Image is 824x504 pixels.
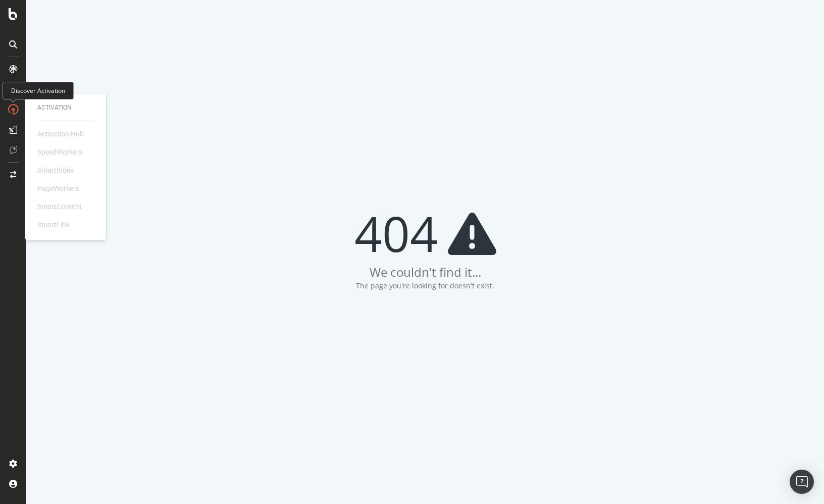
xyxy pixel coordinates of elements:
[790,470,814,494] div: Open Intercom Messenger
[3,82,74,99] div: Discover Activation
[37,220,70,230] div: SmartLink
[37,104,94,112] div: Activation
[37,165,74,175] div: SmartIndex
[370,264,481,281] div: We couldn't find it...
[37,147,82,157] div: SpeedWorkers
[354,208,496,259] div: 404
[37,129,84,139] div: Activation Hub
[356,281,494,291] div: The page you're looking for doesn't exist.
[37,201,82,212] div: SmartContent
[37,183,79,193] div: PageWorkers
